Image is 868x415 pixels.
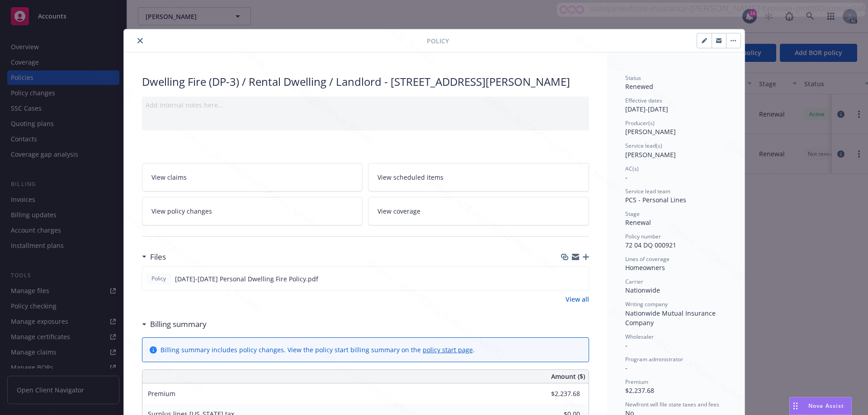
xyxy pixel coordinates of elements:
[625,218,651,227] span: Renewal
[808,402,844,410] span: Nova Assist
[790,397,801,415] div: Drag to move
[625,210,640,218] span: Stage
[562,274,570,284] button: download file
[150,251,166,263] h3: Files
[135,35,146,46] button: close
[625,74,641,82] span: Status
[142,197,363,225] a: View policy changes
[625,196,686,204] span: PCS - Personal Lines
[625,401,719,408] span: Newfront will file state taxes and fees
[625,119,655,127] span: Producer(s)
[160,345,475,354] div: Billing summary includes policy changes. View the policy start billing summary on the .
[142,318,207,330] div: Billing summary
[625,233,661,240] span: Policy number
[625,378,648,386] span: Premium
[368,163,589,191] a: View scheduled items
[423,345,473,354] a: policy start page
[566,294,589,304] a: View all
[377,173,443,182] span: View scheduled items
[151,173,187,182] span: View claims
[625,173,627,182] span: -
[625,309,717,327] span: Nationwide Mutual Insurance Company
[150,275,168,283] span: Policy
[625,127,676,136] span: [PERSON_NAME]
[625,355,683,363] span: Program administrator
[377,206,420,216] span: View coverage
[625,97,726,114] div: [DATE] - [DATE]
[625,165,639,173] span: AC(s)
[625,341,627,350] span: -
[789,397,852,415] button: Nova Assist
[427,36,449,46] span: Policy
[625,142,662,149] span: Service lead(s)
[625,97,662,104] span: Effective dates
[625,241,676,249] span: 72 04 DQ 000921
[625,82,653,91] span: Renewed
[551,372,585,381] span: Amount ($)
[368,197,589,225] a: View coverage
[625,333,654,340] span: Wholesaler
[625,278,643,285] span: Carrier
[625,300,668,308] span: Writing company
[527,387,585,401] input: 0.00
[142,163,363,191] a: View claims
[625,364,627,372] span: -
[146,100,585,110] div: Add internal notes here...
[175,274,318,284] span: [DATE]-[DATE] Personal Dwelling Fire Policy.pdf
[625,150,676,159] span: [PERSON_NAME]
[151,206,212,216] span: View policy changes
[625,386,654,395] span: $2,237.68
[150,318,207,330] h3: Billing summary
[577,274,585,284] button: preview file
[625,187,670,195] span: Service lead team
[142,251,166,263] div: Files
[625,255,670,263] span: Lines of coverage
[625,286,660,294] span: Nationwide
[625,263,726,272] div: Homeowners
[142,74,589,89] div: Dwelling Fire (DP-3) / Rental Dwelling / Landlord - [STREET_ADDRESS][PERSON_NAME]
[148,389,175,398] span: Premium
